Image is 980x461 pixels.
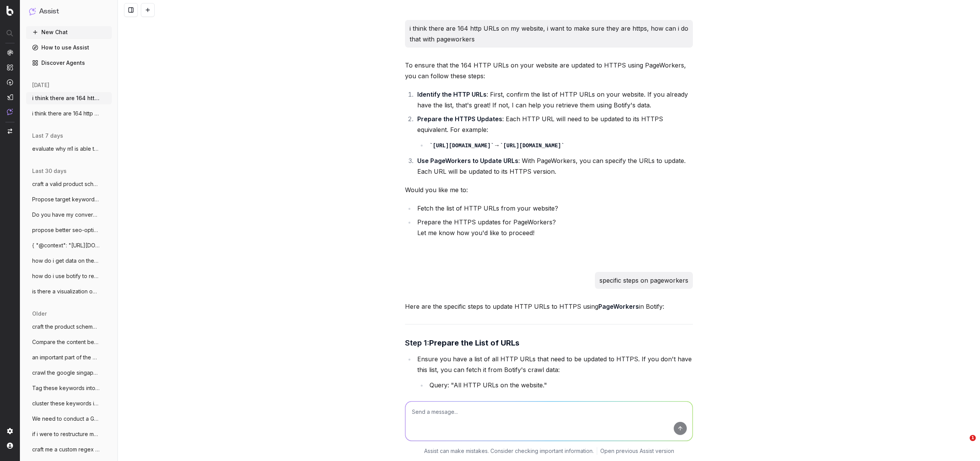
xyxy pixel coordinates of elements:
img: My account [7,443,13,449]
li: Fetch the list of HTTP URLs from your website? [415,203,693,214]
li: → [427,140,693,151]
a: Discover Agents [26,57,112,69]
a: Open previous Assist version [600,447,674,455]
button: cluster these keywords into different ta [26,397,112,410]
img: Botify logo [7,6,13,16]
li: : Each HTTP URL will need to be updated to its HTTPS equivalent. For example: [415,114,693,151]
strong: Use PageWorkers to Update URLs [417,157,518,165]
button: Do you have my conversion data from Adob [26,209,112,221]
button: craft a valid product schema markup for [26,178,112,190]
button: if i were to restructure my prepaid land [26,428,112,440]
span: an important part of the campaign is the [32,354,100,361]
span: craft me a custom regex formula on GSC f [32,446,100,453]
span: cluster these keywords into different ta [32,400,100,407]
strong: Prepare the List of URLs [429,338,519,347]
span: last 30 days [32,167,67,175]
span: how do i get data on the status code of [32,257,100,265]
button: { "@context": "[URL][DOMAIN_NAME]", [26,239,112,252]
span: older [32,310,47,318]
button: i think there are 164 http URLs on my we [26,107,112,120]
span: { "@context": "[URL][DOMAIN_NAME]", [32,242,100,249]
img: Analytics [7,49,13,56]
strong: PageWorkers [598,303,639,310]
span: Tag these keywords into these tags accor [32,384,100,392]
span: i think there are 164 http URLs on my we [32,94,100,102]
strong: Identify the HTTP URLs [417,91,487,98]
a: How to use Assist [26,41,112,54]
li: Prepare the HTTPS updates for PageWorkers? Let me know how you'd like to proceed! [415,217,693,238]
img: Activation [7,79,13,86]
li: Ensure you have a list of all HTTP URLs that need to be updated to HTTPS. If you don't have this ... [415,354,693,404]
span: if i were to restructure my prepaid land [32,430,100,438]
button: Compare the content between the 2nd best [26,336,112,348]
span: how do i use botify to replace internal [32,272,100,280]
button: evaluate why m1 is able to rank for gene [26,143,112,155]
span: Propose target keywords for this page: [32,196,100,203]
span: 1 [970,435,976,441]
img: Studio [7,94,13,100]
p: To ensure that the 164 HTTP URLs on your website are updated to HTTPS using PageWorkers, you can ... [405,60,693,81]
p: Here are the specific steps to update HTTP URLs to HTTPS using in Botify: [405,301,693,312]
button: craft the product schema markup for this [26,321,112,333]
button: how do i get data on the status code of [26,255,112,267]
span: craft a valid product schema markup for [32,180,100,188]
button: i think there are 164 http URLs on my we [26,92,112,104]
li: : With PageWorkers, you can specify the URLs to update. Each URL will be updated to its HTTPS ver... [415,155,693,177]
button: an important part of the campaign is the [26,351,112,364]
img: Switch project [8,128,12,134]
span: is there a visualization on how many pag [32,288,100,295]
img: Intelligence [7,64,13,71]
span: i think there are 164 http URLs on my we [32,110,100,117]
span: propose better seo-optimized meta tags f [32,226,100,234]
button: We need to conduct a Generic keyword aud [26,413,112,425]
span: craft the product schema markup for this [32,323,100,331]
h1: Assist [39,6,59,17]
span: Compare the content between the 2nd best [32,338,100,346]
p: Assist can make mistakes. Consider checking important information. [424,447,594,455]
img: Assist [29,8,36,15]
h3: Step 1: [405,337,693,349]
button: Assist [29,6,109,17]
button: propose better seo-optimized meta tags f [26,224,112,236]
button: New Chat [26,26,112,38]
strong: Prepare the HTTPS Updates [417,115,502,123]
img: Setting [7,428,13,434]
p: Would you like me to: [405,184,693,195]
span: We need to conduct a Generic keyword aud [32,415,100,423]
span: last 7 days [32,132,63,140]
li: Query: "All HTTP URLs on the website." [427,380,693,390]
button: how do i use botify to replace internal [26,270,112,282]
span: evaluate why m1 is able to rank for gene [32,145,100,153]
button: craft me a custom regex formula on GSC f [26,443,112,456]
button: Tag these keywords into these tags accor [26,382,112,394]
code: [URL][DOMAIN_NAME] [500,143,564,149]
li: : First, confirm the list of HTTP URLs on your website. If you already have the list, that's grea... [415,89,693,110]
img: Assist [7,109,13,115]
span: [DATE] [32,81,49,89]
iframe: Intercom live chat [954,435,972,453]
button: crawl the google singapore organic searc [26,367,112,379]
button: Propose target keywords for this page: [26,193,112,206]
button: is there a visualization on how many pag [26,285,112,298]
p: specific steps on pageworkers [599,275,688,286]
span: Do you have my conversion data from Adob [32,211,100,219]
span: crawl the google singapore organic searc [32,369,100,377]
p: i think there are 164 http URLs on my website, i want to make sure they are https, how can i do t... [410,23,688,44]
code: [URL][DOMAIN_NAME] [430,143,494,149]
